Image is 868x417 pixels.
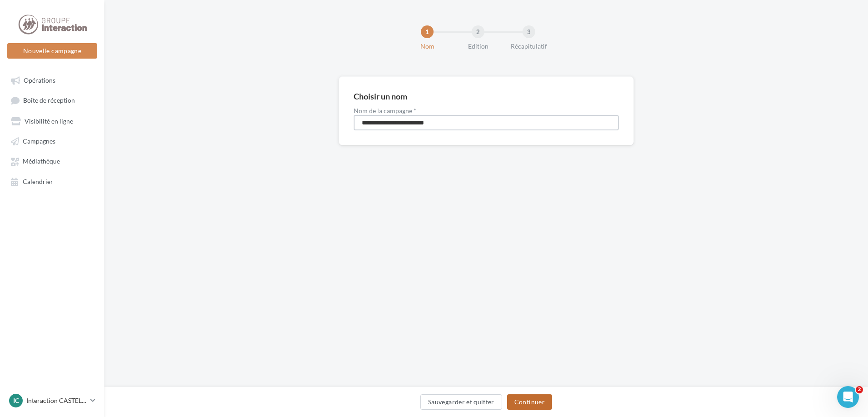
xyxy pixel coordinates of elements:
[523,25,535,38] div: 3
[837,386,859,408] iframe: Intercom live chat
[472,25,484,38] div: 2
[7,392,97,409] a: IC Interaction CASTELNAU
[354,92,407,100] div: Choisir un nom
[5,133,99,149] a: Campagnes
[5,72,99,88] a: Opérations
[5,153,99,169] a: Médiathèque
[23,158,60,165] span: Médiathèque
[24,76,55,84] span: Opérations
[7,43,97,59] button: Nouvelle campagne
[354,108,619,114] label: Nom de la campagne *
[5,113,99,129] a: Visibilité en ligne
[25,117,73,125] span: Visibilité en ligne
[421,25,434,38] div: 1
[856,386,863,393] span: 2
[26,396,87,405] p: Interaction CASTELNAU
[13,396,19,405] span: IC
[23,97,75,104] span: Boîte de réception
[507,394,552,410] button: Continuer
[23,178,53,185] span: Calendrier
[420,394,502,410] button: Sauvegarder et quitter
[398,42,456,51] div: Nom
[449,42,507,51] div: Edition
[23,137,55,145] span: Campagnes
[5,173,99,189] a: Calendrier
[500,42,558,51] div: Récapitulatif
[5,92,99,109] a: Boîte de réception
